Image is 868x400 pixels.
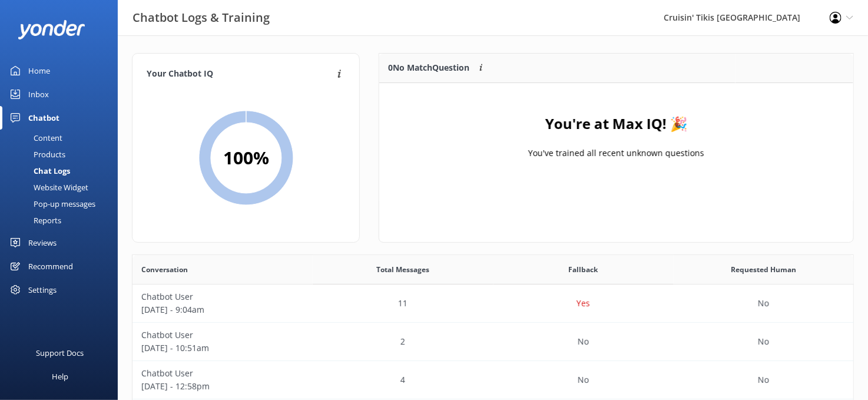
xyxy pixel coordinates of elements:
p: No [758,373,769,386]
p: [DATE] - 9:04am [141,303,304,316]
p: Chatbot User [141,329,304,342]
p: [DATE] - 10:51am [141,342,304,355]
p: 2 [400,335,405,348]
p: [DATE] - 12:58pm [141,380,304,393]
p: Yes [577,297,590,310]
img: yonder-white-logo.png [18,20,85,39]
p: You've trained all recent unknown questions [528,147,704,160]
div: grid [379,83,853,201]
p: Chatbot User [141,367,304,380]
p: 11 [398,297,408,310]
h2: 100 % [223,144,269,172]
div: Home [28,59,50,82]
span: Requested Human [731,264,796,275]
div: row [132,285,854,323]
div: Recommend [28,254,73,278]
span: Total Messages [376,264,429,275]
div: Support Docs [37,341,84,365]
p: 4 [400,373,405,386]
a: Products [7,146,118,163]
p: No [578,335,589,348]
div: Settings [28,278,57,302]
h4: You're at Max IQ! 🎉 [545,113,688,135]
div: Chatbot [28,106,59,130]
a: Chat Logs [7,163,118,179]
p: No [758,335,769,348]
div: row [132,361,854,399]
h4: Your Chatbot IQ [147,68,334,81]
div: Chat Logs [7,163,70,179]
p: Chatbot User [141,290,304,303]
div: Reviews [28,231,57,254]
div: Products [7,146,65,163]
p: No [758,297,769,310]
span: Fallback [569,264,598,275]
div: Pop-up messages [7,196,95,212]
a: Website Widget [7,179,118,196]
h3: Chatbot Logs & Training [132,8,270,27]
span: Conversation [141,264,188,275]
div: Reports [7,212,61,229]
a: Reports [7,212,118,229]
a: Content [7,130,118,146]
div: Inbox [28,82,49,106]
p: 0 No Match Question [388,61,469,74]
p: No [578,373,589,386]
div: Content [7,130,62,146]
div: Website Widget [7,179,88,196]
div: row [132,323,854,361]
a: Pop-up messages [7,196,118,212]
div: Help [52,365,68,388]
